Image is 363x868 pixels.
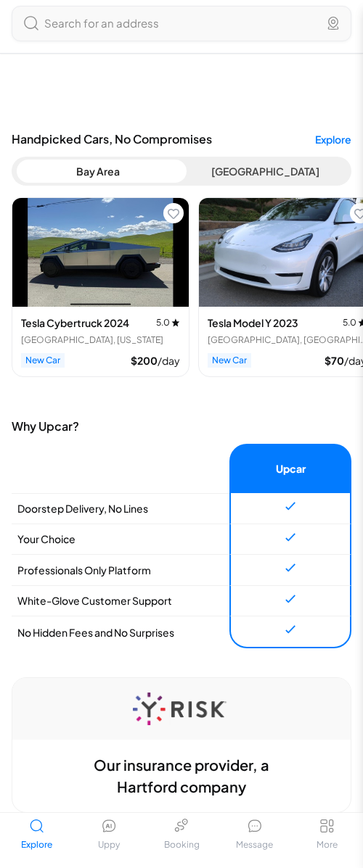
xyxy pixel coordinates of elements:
div: [GEOGRAPHIC_DATA], [US_STATE] [21,334,180,346]
td: White-Glove Customer Support [12,585,229,616]
img: Tesla Cybertruck 2024 [12,198,189,307]
span: $ 200 [131,354,158,367]
button: [GEOGRAPHIC_DATA] [181,160,348,183]
span: 5.0 [156,317,180,328]
span: Explore [21,839,52,851]
td: No Hidden Fees and No Surprises [12,616,229,648]
button: More [290,813,363,856]
span: Message [236,839,273,851]
button: Bay Area [15,160,181,183]
a: Booking [145,813,218,856]
button: Add to favorites [163,203,184,223]
span: More [317,839,338,851]
img: Y-RISK Logo [133,693,231,726]
a: Message [218,813,290,856]
span: Booking [164,839,200,851]
td: Your Choice [12,524,229,555]
h3: Tesla Model Y 2023 [208,315,298,330]
td: Doorstep Delivery, No Lines [12,493,229,524]
div: View details for Tesla Cybertruck 2024 [12,197,189,377]
h2: Handpicked Cars, No Compromises [12,131,351,148]
span: $ 70 [325,354,344,367]
img: Location [327,17,339,30]
img: star [171,318,180,326]
h2: Why Upcar? [12,418,351,435]
h3: Tesla Cybertruck 2024 [21,315,129,330]
span: Uppy [98,839,120,851]
span: /day [158,354,180,367]
div: Our insurance provider, a Hartford company [12,740,351,812]
td: Professionals Only Platform [12,554,229,585]
div: Search for an address [44,15,322,32]
span: New Car [208,353,251,368]
a: Uppy [73,813,145,856]
span: Explore [315,132,351,146]
th: Upcar [229,444,351,493]
span: New Car [21,353,65,368]
img: Search [24,16,38,30]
